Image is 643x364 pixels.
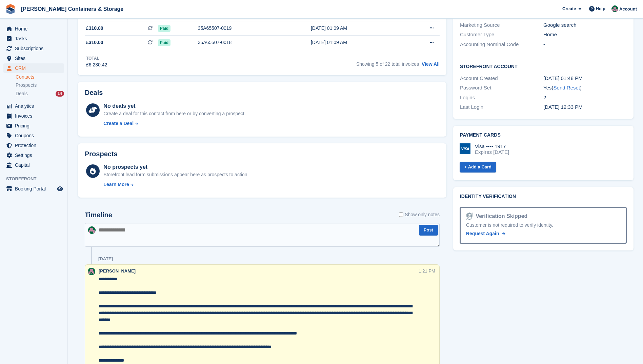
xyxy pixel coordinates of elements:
[460,41,543,48] div: Accounting Nominal Code
[16,82,64,89] a: Prospects
[356,61,419,67] span: Showing 5 of 22 total invoices
[15,150,56,160] span: Settings
[15,131,56,140] span: Coupons
[3,63,64,73] a: menu
[56,91,64,97] div: 14
[15,44,56,53] span: Subscriptions
[16,74,64,80] a: Contacts
[3,101,64,111] a: menu
[198,39,289,46] div: 35A65507-0018
[460,84,543,92] div: Password Set
[466,231,499,236] span: Request Again
[18,3,126,15] a: [PERSON_NAME] Containers & Storage
[419,225,438,236] button: Post
[552,85,582,90] span: ( )
[475,143,509,149] div: Visa •••• 1917
[460,21,543,29] div: Marketing Source
[103,102,245,110] div: No deals yet
[85,211,112,219] h2: Timeline
[466,230,505,237] a: Request Again
[3,34,64,43] a: menu
[5,4,16,14] img: stora-icon-8386f47178a22dfd0bd8f6a31ec36ba5ce8667c1dd55bd0f319d3a0aa187defe.svg
[103,181,248,188] a: Learn More
[3,141,64,150] a: menu
[15,184,56,194] span: Booking Portal
[158,39,170,46] span: Paid
[543,21,627,29] div: Google search
[543,94,627,102] div: 2
[399,211,403,218] input: Show only notes
[562,5,576,12] span: Create
[15,24,56,34] span: Home
[86,39,103,46] span: £310.00
[15,111,56,121] span: Invoices
[596,5,605,12] span: Help
[103,120,245,127] a: Create a Deal
[3,184,64,194] a: menu
[3,54,64,63] a: menu
[103,120,134,127] div: Create a Deal
[460,103,543,111] div: Last Login
[15,141,56,150] span: Protection
[16,82,37,88] span: Prospects
[85,150,118,158] h2: Prospects
[460,194,627,199] h2: Identity verification
[3,150,64,160] a: menu
[311,39,403,46] div: [DATE] 01:09 AM
[103,110,245,117] div: Create a deal for this contact from here or by converting a prospect.
[3,160,64,170] a: menu
[158,25,170,32] span: Paid
[460,75,543,82] div: Account Created
[15,101,56,111] span: Analytics
[85,89,103,97] h2: Deals
[98,256,113,262] div: [DATE]
[543,104,583,110] time: 2023-12-07 12:33:18 UTC
[460,162,496,173] a: + Add a Card
[86,55,107,61] div: Total
[554,85,580,90] a: Send Reset
[16,90,28,97] span: Deals
[103,181,129,188] div: Learn More
[611,5,618,12] img: Julia Marcham
[15,34,56,43] span: Tasks
[3,111,64,121] a: menu
[6,176,67,182] span: Storefront
[419,268,435,274] div: 1:21 PM
[86,61,107,68] div: £6,230.42
[460,94,543,102] div: Logins
[198,25,289,32] div: 35A65507-0019
[466,222,620,229] div: Customer is not required to verify identity.
[88,268,95,275] img: Julia Marcham
[399,211,440,218] label: Show only notes
[15,54,56,63] span: Sites
[460,63,627,69] h2: Storefront Account
[16,90,64,97] a: Deals 14
[3,44,64,53] a: menu
[543,84,627,92] div: Yes
[3,24,64,34] a: menu
[543,75,627,82] div: [DATE] 01:48 PM
[15,160,56,170] span: Capital
[99,268,136,274] span: [PERSON_NAME]
[103,171,248,178] div: Storefront lead form submissions appear here as prospects to action.
[475,149,509,155] div: Expires [DATE]
[460,133,627,138] h2: Payment cards
[460,31,543,39] div: Customer Type
[86,25,103,32] span: £310.00
[56,185,64,193] a: Preview store
[103,163,248,171] div: No prospects yet
[15,63,56,73] span: CRM
[543,31,627,39] div: Home
[473,212,527,220] div: Verification Skipped
[311,25,403,32] div: [DATE] 01:09 AM
[422,61,440,67] a: View All
[3,121,64,130] a: menu
[88,226,96,234] img: Julia Marcham
[3,131,64,140] a: menu
[619,6,637,13] span: Account
[460,143,470,154] img: Visa Logo
[466,213,473,220] img: Identity Verification Ready
[15,121,56,130] span: Pricing
[543,41,627,48] div: -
